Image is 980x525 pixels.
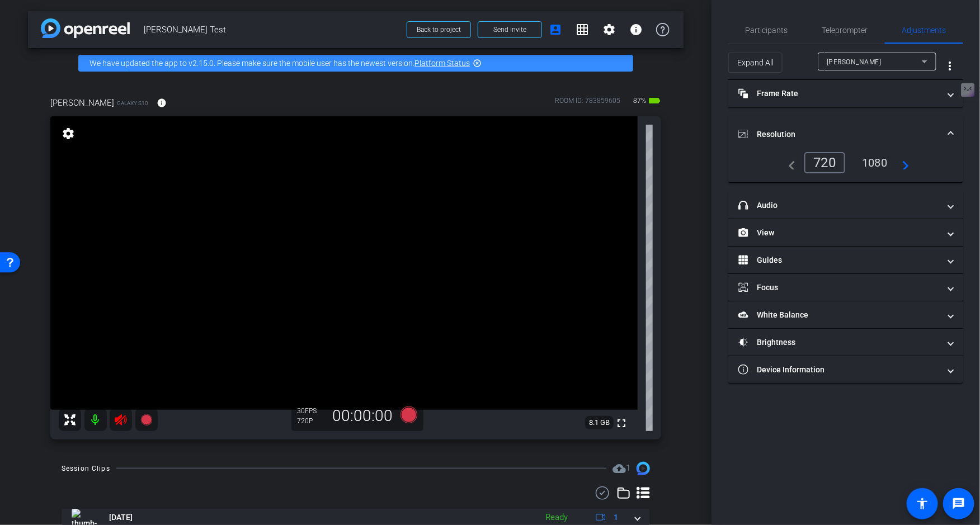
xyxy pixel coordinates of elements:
div: 30 [297,406,325,415]
span: [PERSON_NAME] [827,58,882,66]
mat-panel-title: White Balance [738,309,940,321]
button: Expand All [728,53,783,73]
mat-icon: info [629,23,643,36]
span: 1 [614,512,618,523]
mat-panel-title: Resolution [738,129,940,140]
mat-panel-title: Guides [738,254,940,266]
span: [PERSON_NAME] [50,97,114,109]
mat-expansion-panel-header: Device Information [728,356,963,383]
a: Platform Status [414,59,470,68]
mat-panel-title: Frame Rate [738,88,940,100]
mat-icon: account_box [549,23,562,36]
mat-panel-title: Audio [738,200,940,211]
mat-expansion-panel-header: Focus [728,274,963,301]
mat-icon: fullscreen [615,417,628,430]
img: app-logo [41,18,130,38]
button: More Options for Adjustments Panel [936,53,963,79]
mat-icon: accessibility [916,497,929,510]
span: 87% [632,92,648,110]
mat-expansion-panel-header: White Balance [728,301,963,328]
span: FPS [305,407,317,415]
mat-icon: message [952,497,965,510]
div: Session Clips [62,463,110,474]
span: Send invite [493,25,526,34]
mat-expansion-panel-header: Resolution [728,116,963,152]
div: 720 [804,152,846,173]
div: ROOM ID: 783859605 [555,96,620,112]
span: Galaxy S10 [117,99,148,107]
div: We have updated the app to v2.15.0. Please make sure the mobile user has the newest version. [78,55,633,72]
mat-icon: battery_std [648,94,661,107]
mat-icon: navigate_next [896,156,909,169]
mat-expansion-panel-header: Frame Rate [728,80,963,107]
span: 8.1 GB [585,416,614,429]
mat-icon: navigate_before [783,156,796,169]
div: Ready [540,511,573,524]
mat-panel-title: Focus [738,282,940,294]
mat-icon: cloud_upload [613,462,626,475]
div: 720P [297,417,325,425]
span: Teleprompter [822,26,868,34]
span: Destinations for your clips [613,462,630,475]
mat-icon: settings [60,127,76,140]
span: Back to project [417,26,461,34]
div: Resolution [728,152,963,182]
div: 00:00:00 [325,406,400,425]
div: 1080 [854,153,896,172]
mat-panel-title: Device Information [738,364,940,376]
span: Adjustments [902,26,946,34]
span: Expand All [737,52,774,73]
mat-icon: highlight_off [473,59,482,68]
mat-expansion-panel-header: Brightness [728,329,963,356]
mat-expansion-panel-header: View [728,219,963,246]
mat-icon: info [157,98,167,108]
span: Participants [746,26,788,34]
mat-icon: settings [602,23,616,36]
mat-expansion-panel-header: Guides [728,247,963,273]
img: Session clips [637,462,650,475]
mat-icon: grid_on [576,23,589,36]
button: Back to project [407,21,471,38]
mat-panel-title: View [738,227,940,239]
button: Send invite [478,21,542,38]
span: 1 [626,463,630,473]
mat-expansion-panel-header: Audio [728,192,963,219]
mat-icon: more_vert [943,59,957,73]
span: [PERSON_NAME] Test [144,18,400,41]
span: [DATE] [109,512,133,523]
mat-panel-title: Brightness [738,337,940,348]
